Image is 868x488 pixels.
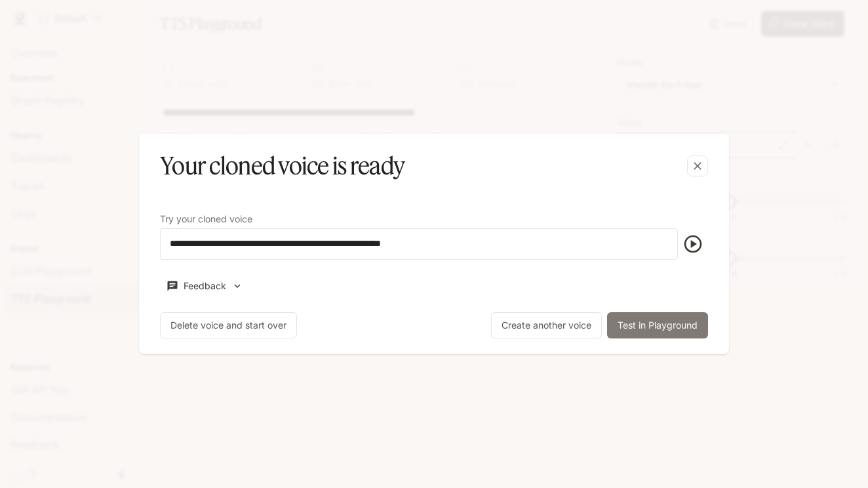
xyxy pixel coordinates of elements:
button: Create another voice [491,312,602,338]
p: Try your cloned voice [160,214,252,224]
button: Feedback [160,275,249,297]
button: Test in Playground [607,312,708,338]
button: Delete voice and start over [160,312,297,338]
h5: Your cloned voice is ready [160,150,404,182]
